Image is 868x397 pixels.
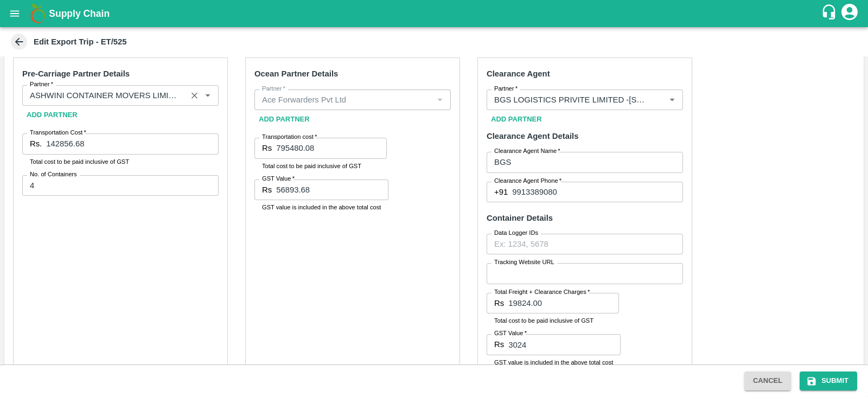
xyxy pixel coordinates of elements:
[27,3,49,24] img: logo
[22,106,82,125] button: Add Partner
[494,177,561,185] label: Clearance Agent Phone
[840,2,859,25] div: account of current user
[487,214,553,222] strong: Container Details
[34,37,127,46] b: Edit Export Trip - ET/525
[508,334,621,355] input: GST Included in the above cost
[30,129,86,137] label: Transportation Cost
[494,229,538,238] label: Data Logger IDs
[490,93,648,107] input: Select Partner
[276,180,388,200] input: GST Included in the above cost
[494,329,527,338] label: GST Value
[262,161,379,171] p: Total cost to be paid inclusive of GST
[30,157,211,167] p: Total cost to be paid inclusive of GST
[494,357,613,367] p: GST value is included in the above total cost
[494,186,508,198] p: +91
[487,69,550,78] strong: Clearance Agent
[25,88,183,103] input: Select Partner
[187,88,202,103] button: Clear
[258,93,430,107] input: Select Partner
[30,138,42,150] p: Rs.
[744,372,791,390] button: Cancel
[800,372,857,390] button: Submit
[262,142,272,154] p: Rs
[494,85,518,93] label: Partner
[821,4,840,23] div: customer-support
[494,316,611,325] p: Total cost to be paid inclusive of GST
[262,85,285,93] label: Partner
[262,133,317,142] label: Transportation cost
[22,69,130,78] strong: Pre-Carriage Partner Details
[2,1,27,26] button: open drawer
[487,234,683,254] input: Ex: 1234, 5678
[487,110,546,129] button: Add Partner
[49,6,821,21] a: Supply Chain
[262,175,295,183] label: GST Value
[254,110,314,129] button: Add Partner
[30,170,77,179] label: No. of Containers
[262,184,272,196] p: Rs
[49,8,110,19] b: Supply Chain
[494,297,504,309] p: Rs
[30,80,53,89] label: Partner
[494,147,560,156] label: Clearance Agent Name
[494,288,590,297] label: Total Freight + Clearance Charges
[254,69,338,78] strong: Ocean Partner Details
[201,88,215,103] button: Open
[262,202,381,212] p: GST value is included in the above total cost
[494,258,554,267] label: Tracking Website URL
[665,93,679,107] button: Open
[487,132,578,140] strong: Clearance Agent Details
[494,338,504,350] p: Rs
